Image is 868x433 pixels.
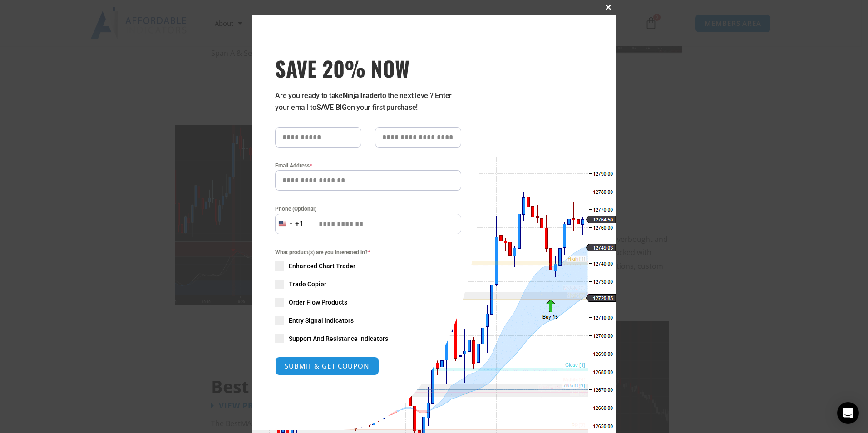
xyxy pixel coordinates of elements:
h3: SAVE 20% NOW [275,55,461,81]
span: What product(s) are you interested in? [275,248,461,257]
span: Enhanced Chart Trader [289,261,355,271]
span: Support And Resistance Indicators [289,334,388,343]
label: Email Address [275,161,461,170]
p: Are you ready to take to the next level? Enter your email to on your first purchase! [275,90,461,113]
label: Order Flow Products [275,298,461,307]
label: Entry Signal Indicators [275,316,461,325]
button: SUBMIT & GET COUPON [275,357,379,375]
strong: NinjaTrader [343,91,380,100]
div: Open Intercom Messenger [837,402,859,424]
label: Enhanced Chart Trader [275,261,461,271]
label: Phone (Optional) [275,204,461,213]
span: Trade Copier [289,280,326,289]
strong: SAVE BIG [316,103,347,112]
label: Support And Resistance Indicators [275,334,461,343]
div: +1 [295,218,304,230]
label: Trade Copier [275,280,461,289]
span: Order Flow Products [289,298,347,307]
button: Selected country [275,214,304,234]
span: Entry Signal Indicators [289,316,354,325]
